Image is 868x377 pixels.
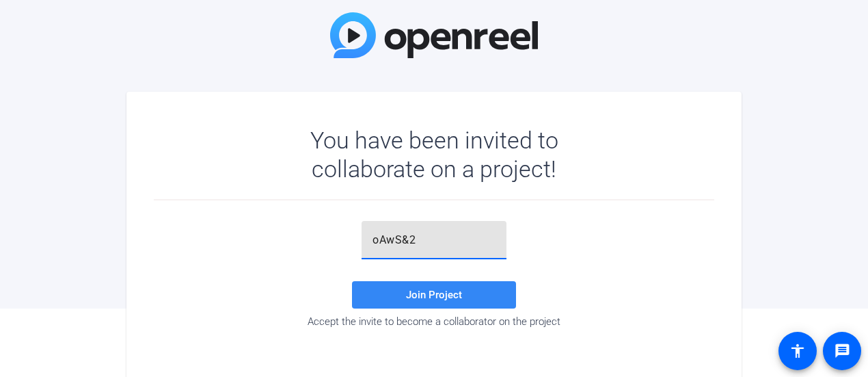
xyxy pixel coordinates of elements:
[406,289,462,301] span: Join Project
[372,232,496,248] input: Password
[271,126,598,183] div: You have been invited to collaborate on a project!
[789,343,806,359] mat-icon: accessibility
[352,281,516,309] button: Join Project
[834,343,850,359] mat-icon: message
[330,12,538,58] img: OpenReel Logo
[154,315,714,328] div: Accept the invite to become a collaborator on the project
